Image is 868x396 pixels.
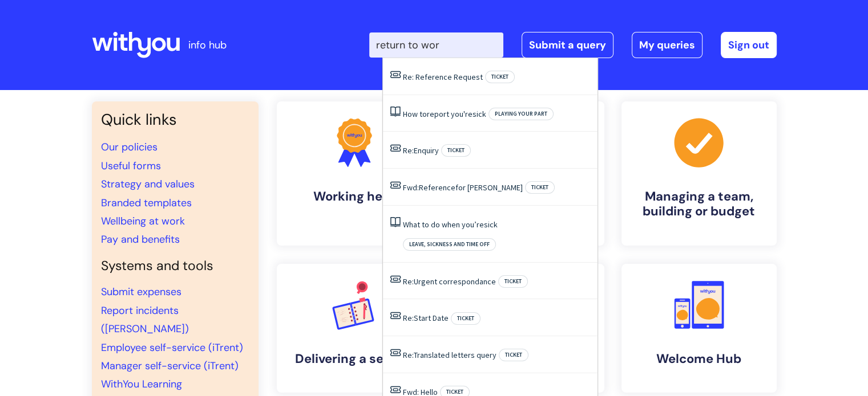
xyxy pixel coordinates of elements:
[101,377,182,391] a: WithYou Learning
[403,109,486,119] a: How toreport you'resick
[451,312,481,325] span: Ticket
[403,350,496,360] a: Re:Translated letters query
[498,275,528,288] span: Ticket
[477,219,484,230] span: re
[101,177,195,191] a: Strategy and values
[101,232,180,246] a: Pay and benefits
[403,219,498,230] a: What to do when you’resick
[403,276,414,287] span: Re:
[403,72,414,82] span: Re:
[101,159,161,173] a: Useful forms
[101,341,243,354] a: Employee self-service (iTrent)
[403,350,414,360] span: Re:
[403,72,483,82] a: Re: Reference Request
[369,32,503,58] input: Search
[621,101,777,246] a: Managing a team, building or budget
[101,304,189,336] a: Report incidents ([PERSON_NAME])
[101,359,239,373] a: Manager self-service (iTrent)
[403,145,414,156] span: Re:
[403,145,439,156] a: Re:Enquiry
[277,264,432,393] a: Delivering a service
[451,109,473,119] span: you're
[101,285,181,299] a: Submit expenses
[403,238,496,251] span: Leave, sickness and time off
[721,32,777,58] a: Sign out
[101,111,249,129] h3: Quick links
[101,196,192,210] a: Branded templates
[403,313,414,323] span: Re:
[427,109,449,119] span: report
[101,214,185,228] a: Wellbeing at work
[403,182,523,193] a: Fwd:Referencefor [PERSON_NAME]
[415,72,452,82] span: Reference
[485,71,515,83] span: Ticket
[286,352,423,366] h4: Delivering a service
[441,144,471,157] span: Ticket
[621,264,777,393] a: Welcome Hub
[419,182,455,193] span: Reference
[188,36,227,54] p: info hub
[101,258,249,274] h4: Systems and tools
[631,189,768,219] h4: Managing a team, building or budget
[499,349,528,361] span: Ticket
[454,72,483,82] span: Request
[525,181,555,194] span: Ticket
[632,32,703,58] a: My queries
[286,189,423,204] h4: Working here
[488,108,554,120] span: Playing your part
[277,101,432,246] a: Working here
[403,313,449,323] a: Re:Start Date
[522,32,613,58] a: Submit a query
[631,352,768,366] h4: Welcome Hub
[369,32,777,58] div: | -
[403,276,496,287] a: Re:Urgent correspondance
[101,140,158,154] a: Our policies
